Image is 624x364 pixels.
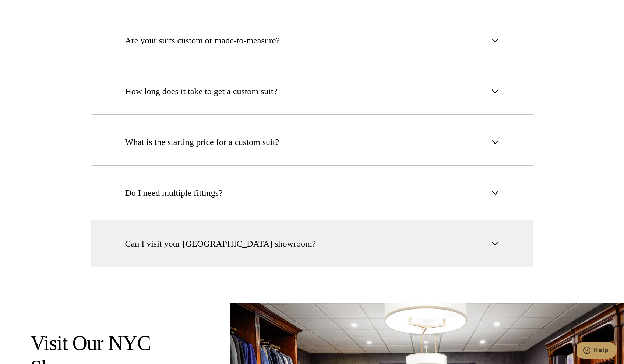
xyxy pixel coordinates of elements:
[91,17,533,64] button: Are your suits custom or made-to-measure?
[125,34,280,47] span: Are your suits custom or made-to-measure?
[125,186,223,199] span: Do I need multiple fittings?
[91,68,533,115] button: How long does it take to get a custom suit?
[91,119,533,166] button: What is the starting price for a custom suit?
[125,135,279,149] span: What is the starting price for a custom suit?
[91,220,533,267] button: Can I visit your [GEOGRAPHIC_DATA] showroom?
[91,169,533,216] button: Do I need multiple fittings?
[125,237,316,250] span: Can I visit your [GEOGRAPHIC_DATA] showroom?
[577,342,617,360] iframe: Opens a widget where you can chat to one of our agents
[125,85,278,98] span: How long does it take to get a custom suit?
